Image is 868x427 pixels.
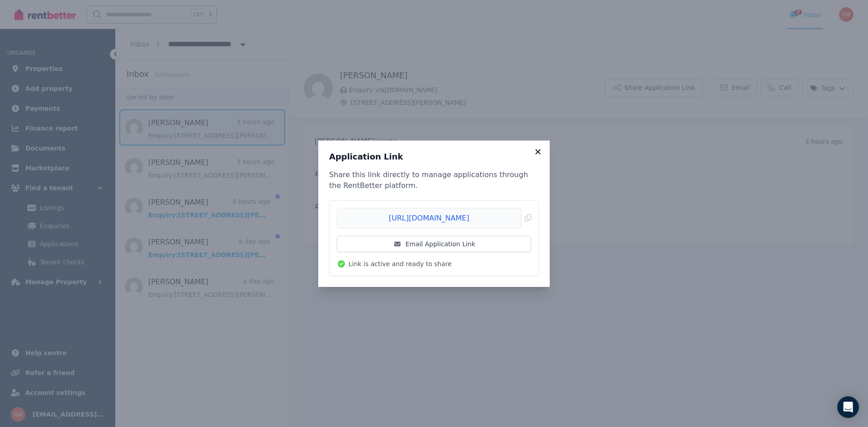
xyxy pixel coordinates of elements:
h3: Application Link [329,151,539,162]
span: Link is active and ready to share [349,259,452,268]
button: [URL][DOMAIN_NAME] [337,208,531,229]
p: Share this link directly to manage applications through the RentBetter platform. [329,169,539,191]
div: Open Intercom Messenger [837,396,859,418]
a: Email Application Link [337,236,531,252]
